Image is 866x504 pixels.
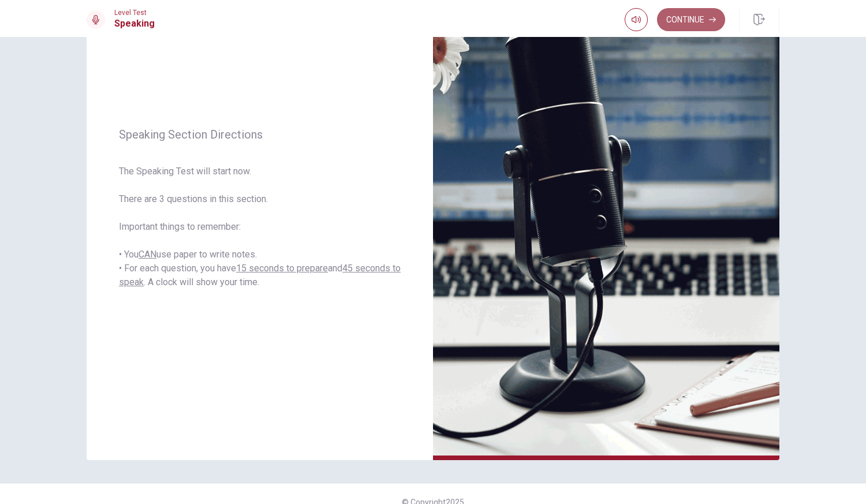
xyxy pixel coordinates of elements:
[657,8,725,31] button: Continue
[119,165,401,289] span: The Speaking Test will start now. There are 3 questions in this section. Important things to reme...
[119,128,401,141] span: Speaking Section Directions
[114,17,155,31] h1: Speaking
[114,9,155,17] span: Level Test
[236,263,328,274] u: 15 seconds to prepare
[139,249,156,260] u: CAN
